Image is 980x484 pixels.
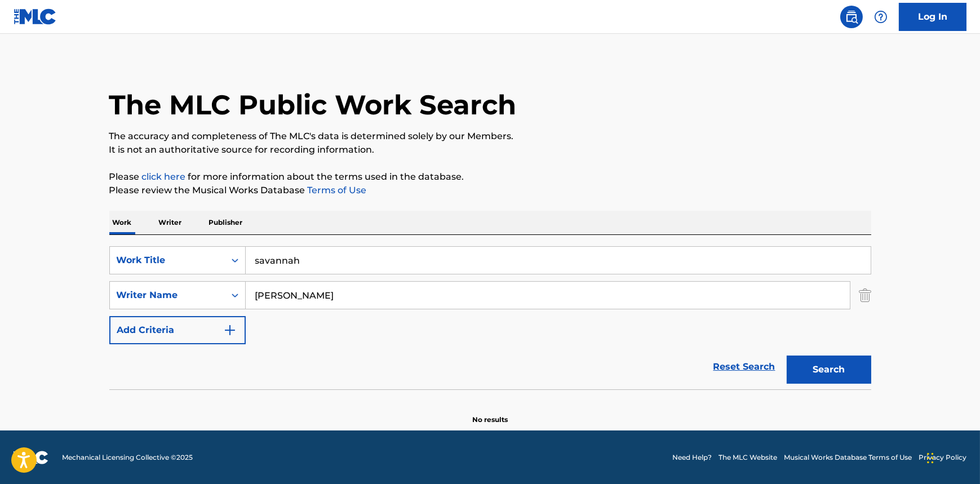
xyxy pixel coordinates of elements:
a: Musical Works Database Terms of Use [784,452,912,463]
button: Add Criteria [109,316,246,344]
div: Help [870,6,892,28]
a: Public Search [840,6,863,28]
p: Work [109,211,135,234]
p: The accuracy and completeness of The MLC's data is determined solely by our Members. [109,130,871,143]
p: No results [472,401,508,425]
p: Please review the Musical Works Database [109,184,871,197]
p: Publisher [206,211,246,234]
a: Log In [899,3,966,31]
img: 9d2ae6d4665cec9f34b9.svg [223,323,237,337]
button: Search [787,356,871,384]
a: The MLC Website [719,452,777,463]
div: Writer Name [117,288,218,302]
iframe: Chat Widget [924,430,980,484]
img: MLC Logo [14,8,57,25]
div: Chat-Widget [924,430,980,484]
form: Search Form [109,246,871,389]
div: Ziehen [927,441,934,475]
img: help [874,10,888,24]
span: Mechanical Licensing Collective © 2025 [62,452,193,463]
img: Delete Criterion [859,281,871,309]
p: Writer [156,211,185,234]
h1: The MLC Public Work Search [109,88,517,122]
a: Privacy Policy [919,452,966,463]
p: It is not an authoritative source for recording information. [109,143,871,157]
a: Need Help? [672,452,712,463]
a: Terms of Use [305,185,367,196]
img: search [845,10,858,24]
p: Please for more information about the terms used in the database. [109,170,871,184]
a: click here [142,171,186,182]
div: Work Title [117,254,218,267]
img: logo [14,451,48,464]
a: Reset Search [708,354,781,379]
